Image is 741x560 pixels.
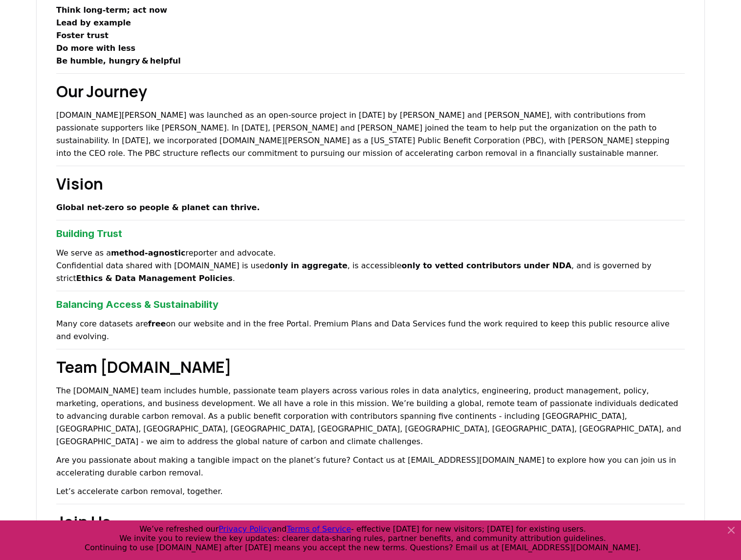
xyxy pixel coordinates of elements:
[76,274,233,283] strong: Ethics & Data Management Policies
[56,43,135,53] strong: Do more with less
[56,297,685,312] h3: Balancing Access & Sustainability
[148,319,166,328] strong: free
[56,172,685,195] h2: Vision
[56,18,131,27] strong: Lead by example
[402,261,572,270] strong: only to vetted contributors under NDA
[56,80,685,103] h2: Our Journey
[56,109,685,160] p: [DOMAIN_NAME][PERSON_NAME] was launched as an open-source project in [DATE] by [PERSON_NAME] and ...
[56,31,109,40] strong: Foster trust
[56,318,685,343] p: Many core datasets are on our website and in the free Portal. Premium Plans and Data Services fun...
[56,510,685,534] h2: Join Us
[56,226,685,241] h3: Building Trust
[269,261,348,270] strong: only in aggregate
[56,5,167,15] strong: Think long‑term; act now
[56,454,685,479] p: Are you passionate about making a tangible impact on the planet’s future? Contact us at [EMAIL_AD...
[56,355,685,379] h2: Team [DOMAIN_NAME]
[111,248,185,258] strong: method‑agnostic
[56,385,685,448] p: The [DOMAIN_NAME] team includes humble, passionate team players across various roles in data anal...
[56,56,181,65] strong: Be humble, hungry & helpful
[56,247,685,285] p: We serve as a reporter and advocate. Confidential data shared with [DOMAIN_NAME] is used , is acc...
[56,485,685,498] p: Let’s accelerate carbon removal, together.
[56,203,260,212] strong: Global net‑zero so people & planet can thrive.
